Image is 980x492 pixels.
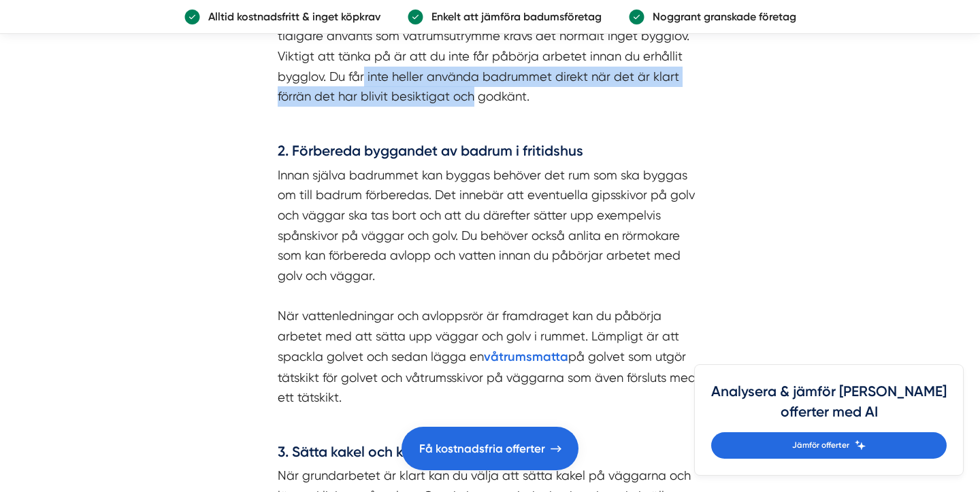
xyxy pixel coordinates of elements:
[792,439,849,452] span: Jämför offerter
[200,8,380,25] p: Alltid kostnadsfritt & inget köpkrav
[402,427,578,470] a: Få kostnadsfria offerter
[644,8,796,25] p: Noggrant granskade företag
[423,8,602,25] p: Enkelt att jämföra badumsföretag
[278,141,702,165] h4: 2. Förbereda byggandet av badrum i fritidshus
[419,440,545,458] span: Få kostnadsfria offerter
[711,381,947,432] h4: Analysera & jämför [PERSON_NAME] offerter med AI
[484,349,568,364] strong: våtrumsmatta
[278,165,702,408] p: Innan själva badrummet kan byggas behöver det rum som ska byggas om till badrum förberedas. Det i...
[278,442,702,466] h4: 3. Sätta kakel och klinkers
[484,349,568,364] a: våtrumsmatta
[711,432,947,459] a: Jämför offerter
